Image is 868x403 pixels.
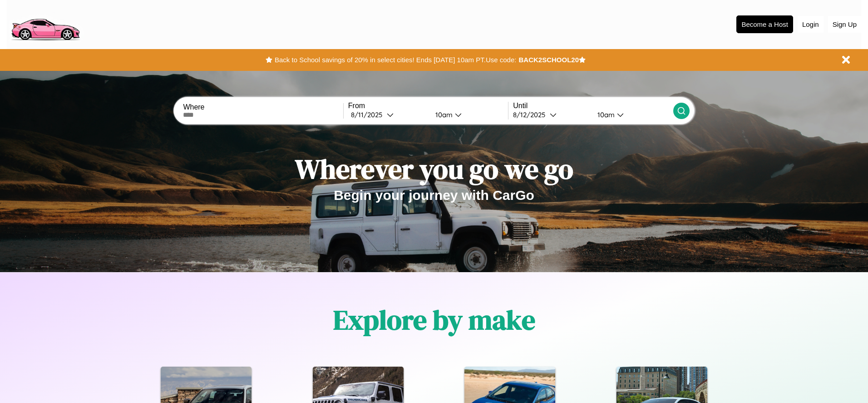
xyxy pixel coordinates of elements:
button: Back to School savings of 20% in select cities! Ends [DATE] 10am PT.Use code: [272,54,518,66]
button: Become a Host [736,15,793,33]
div: 8 / 11 / 2025 [351,110,387,119]
h1: Explore by make [333,301,535,338]
img: logo [7,5,84,43]
button: 8/11/2025 [348,110,428,119]
div: 8 / 12 / 2025 [513,110,550,119]
button: 10am [590,110,673,119]
button: Sign Up [828,16,861,33]
button: 10am [428,110,508,119]
b: BACK2SCHOOL20 [518,56,579,64]
label: Where [183,103,343,111]
label: Until [513,102,673,110]
label: From [348,102,508,110]
div: 10am [431,110,455,119]
button: Login [798,16,824,33]
div: 10am [593,110,617,119]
